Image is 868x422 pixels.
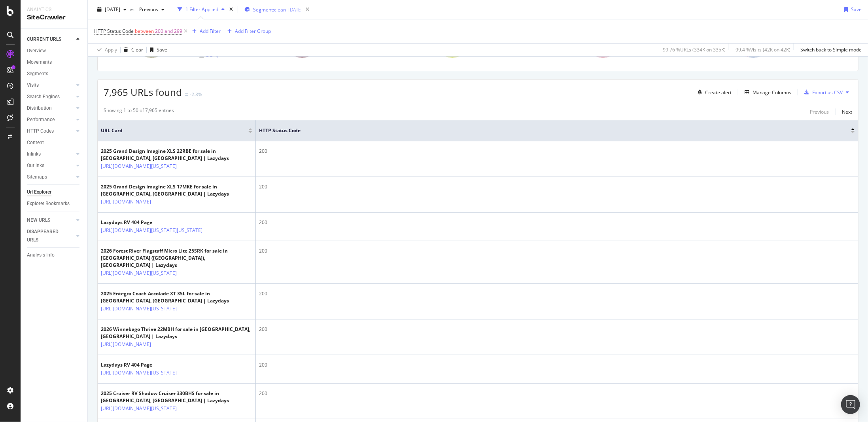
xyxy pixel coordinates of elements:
div: 200 [259,183,855,190]
div: Export as CSV [812,89,843,96]
div: Add Filter Group [235,28,271,34]
div: Save [851,6,862,13]
div: 200 [259,247,855,255]
button: Next [842,107,852,116]
a: NEW URLS [27,216,74,224]
div: 200 [259,326,855,333]
div: 2025 Entegra Coach Accolade XT 35L for sale in [GEOGRAPHIC_DATA], [GEOGRAPHIC_DATA] | Lazydays [101,290,252,304]
div: Inlinks [27,150,41,158]
a: Analysis Info [27,251,82,259]
div: Overview [27,47,46,55]
div: 2026 Forest River Flagstaff Micro Lite 25SRK for sale in [GEOGRAPHIC_DATA] ([GEOGRAPHIC_DATA]), [... [101,247,252,269]
div: 99.76 % URLs ( 334K on 335K ) [663,46,726,53]
div: 2025 Grand Design Imagine XLS 17MKE for sale in [GEOGRAPHIC_DATA], [GEOGRAPHIC_DATA] | Lazydays [101,183,252,198]
div: Sitemaps [27,173,47,181]
div: Performance [27,116,55,124]
button: Clear [121,44,143,56]
button: Add Filter Group [224,27,271,36]
div: NEW URLS [27,216,50,224]
span: Previous [136,6,158,13]
a: [URL][DOMAIN_NAME][US_STATE] [101,305,177,313]
div: 2026 Winnebago Thrive 22MBH for sale in [GEOGRAPHIC_DATA], [GEOGRAPHIC_DATA] | Lazydays [101,326,252,340]
a: Distribution [27,104,74,112]
div: Save [157,46,167,53]
div: CURRENT URLS [27,35,61,44]
div: 2025 Cruiser RV Shadow Cruiser 330BHS for sale in [GEOGRAPHIC_DATA], [GEOGRAPHIC_DATA] | Lazydays [101,390,252,404]
div: Explorer Bookmarks [27,200,70,208]
a: Movements [27,58,82,67]
a: [URL][DOMAIN_NAME][US_STATE][US_STATE] [101,226,202,234]
div: Apply [105,46,117,53]
div: Lazydays RV 404 Page [101,219,237,226]
a: DISAPPEARED URLS [27,228,74,244]
span: URL Card [101,127,246,134]
div: Visits [27,81,39,89]
button: Add Filter [189,27,221,36]
div: 99.4 % Visits ( 42K on 42K ) [736,46,790,53]
span: 2025 Aug. 9th [105,6,120,13]
div: Next [842,108,852,115]
a: [URL][DOMAIN_NAME] [101,198,151,206]
a: HTTP Codes [27,127,74,135]
text: 1/2 [206,53,213,58]
div: 2025 Grand Design Imagine XLS 22RBE for sale in [GEOGRAPHIC_DATA], [GEOGRAPHIC_DATA] | Lazydays [101,148,252,162]
a: Inlinks [27,150,74,158]
button: Previous [810,107,829,116]
span: between [135,28,154,34]
a: Visits [27,81,74,89]
div: Movements [27,58,52,67]
span: HTTP Status Code [259,127,839,134]
div: Content [27,139,44,147]
a: CURRENT URLS [27,35,74,44]
a: [URL][DOMAIN_NAME][US_STATE] [101,269,177,277]
button: Switch back to Simple mode [797,44,862,56]
a: Segments [27,70,82,78]
div: Segments [27,70,48,78]
span: HTTP Status Code [94,28,134,34]
a: [URL][DOMAIN_NAME] [101,340,151,348]
div: Showing 1 to 50 of 7,965 entries [104,107,174,116]
div: 1 Filter Applied [185,6,218,13]
a: [URL][DOMAIN_NAME][US_STATE] [101,162,177,170]
div: Url Explorer [27,188,51,196]
span: vs [130,6,136,13]
a: [URL][DOMAIN_NAME][US_STATE] [101,369,177,377]
div: Clear [131,46,143,53]
div: Previous [810,108,829,115]
div: Manage Columns [753,89,791,96]
button: Apply [94,44,117,56]
button: Segment:clean[DATE] [241,3,303,16]
a: Performance [27,116,74,124]
button: [DATE] [94,3,130,16]
div: Outlinks [27,162,44,170]
div: times [228,6,234,13]
div: Analytics [27,6,81,13]
div: 200 [259,361,855,369]
span: 7,965 URLs found [104,86,182,99]
span: Segment: clean [253,6,286,13]
img: Equal [185,93,188,96]
button: Manage Columns [741,87,791,97]
div: [DATE] [288,6,303,13]
button: 1 Filter Applied [174,3,228,16]
div: 200 [259,390,855,397]
div: Distribution [27,104,52,112]
a: [URL][DOMAIN_NAME][US_STATE] [101,405,177,412]
a: Content [27,139,82,147]
div: Create alert [705,89,732,96]
div: 200 [259,148,855,155]
a: Search Engines [27,93,74,101]
div: Switch back to Simple mode [800,46,862,53]
button: Save [147,44,167,56]
a: Explorer Bookmarks [27,200,82,208]
button: Save [841,3,862,16]
button: Previous [136,3,168,16]
div: Analysis Info [27,251,55,259]
a: Sitemaps [27,173,74,181]
div: Search Engines [27,93,60,101]
div: SiteCrawler [27,13,81,22]
div: Add Filter [200,28,221,34]
a: Url Explorer [27,188,82,196]
div: DISAPPEARED URLS [27,228,67,244]
div: Open Intercom Messenger [841,395,860,414]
